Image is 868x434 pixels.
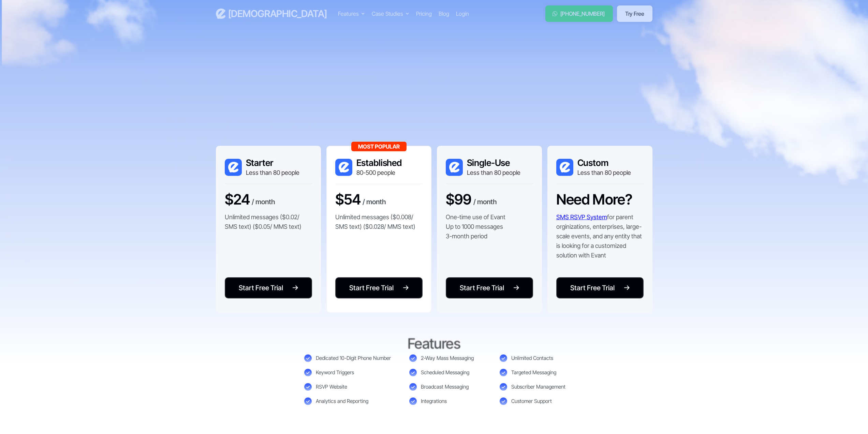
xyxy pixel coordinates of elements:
h3: Starter [246,157,299,168]
div: Case Studies [372,10,403,18]
h3: Custom [577,157,631,168]
div: Broadcast Messaging [421,383,469,390]
a: Start Free Trial [225,277,312,298]
div: Integrations [421,398,447,405]
a: Start Free Trial [446,277,533,298]
div: RSVP Website [316,383,347,390]
div: Features [338,10,365,18]
div: Scheduled Messaging [421,369,469,376]
a: Try Free [617,5,652,22]
p: One-time use of Evant Up to 1000 messages 3-month period [446,212,505,241]
div: Targeted Messaging [511,369,556,376]
div: Start Free Trial [349,283,394,293]
a: Start Free Trial [335,277,423,298]
p: Unlimited messages ($0.008/ SMS text) ($0.028/ MMS text) [335,212,423,232]
a: SMS RSVP System [556,213,607,221]
div: Customer Support [511,398,552,405]
div: Less than 80 people [467,168,520,177]
div: Subscriber Management [511,383,565,390]
div: / month [363,197,386,208]
div: / month [473,197,497,208]
div: Analytics and Reporting [316,398,368,405]
h3: Need More? [556,191,632,208]
h3: $54 [335,191,361,208]
div: Less than 80 people [577,168,631,177]
h3: [DEMOGRAPHIC_DATA] [228,8,327,20]
a: Pricing [416,10,432,18]
div: Dedicated 10-Digit Phone Number [316,355,391,362]
a: [PHONE_NUMBER] [545,5,613,22]
h3: Single-Use [467,157,520,168]
div: Less than 80 people [246,168,299,177]
h3: $24 [225,191,250,208]
div: [PHONE_NUMBER] [560,10,605,18]
div: Most Popular [351,142,407,151]
a: Blog [439,10,449,18]
h3: Established [356,157,402,168]
p: Unlimited messages ($0.02/ SMS text) ($0.05/ MMS text) [225,212,312,232]
div: Unlimited Contacts [511,355,553,362]
div: Start Free Trial [570,283,615,293]
div: Features [338,10,359,18]
div: Start Free Trial [460,283,504,293]
div: Keyword Triggers [316,369,354,376]
a: home [216,8,327,20]
h3: $99 [446,191,472,208]
a: Login [456,10,469,18]
a: Start Free Trial [556,277,644,298]
h3: Features [321,335,547,353]
p: for parent orginizations, enterprises, large-scale events, and any entity that is looking for a c... [556,212,644,260]
div: 80-500 people [356,168,402,177]
div: Start Free Trial [239,283,283,293]
div: Case Studies [372,10,409,18]
div: / month [252,197,275,208]
div: 2-Way Mass Messaging [421,355,474,362]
